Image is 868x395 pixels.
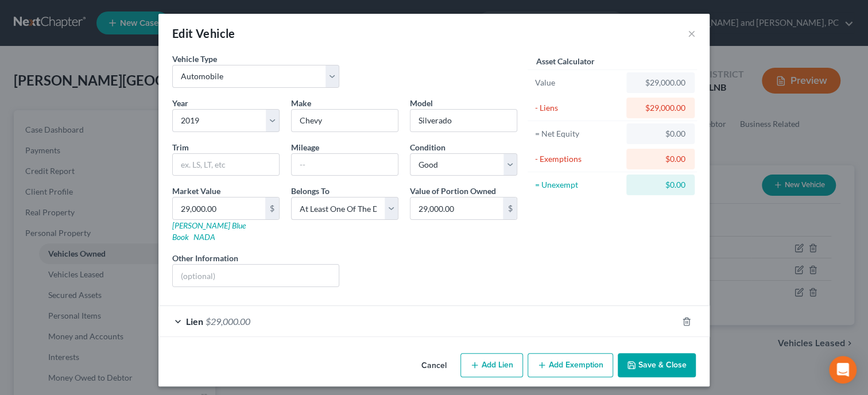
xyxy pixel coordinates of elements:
input: -- [292,154,398,176]
label: Year [172,97,188,109]
label: Asset Calculator [536,55,594,67]
span: $29,000.00 [206,316,250,327]
input: 0.00 [410,197,503,219]
div: = Unexempt [534,179,621,191]
div: $29,000.00 [635,77,685,88]
div: = Net Equity [534,128,621,140]
button: Save & Close [618,353,696,377]
input: 0.00 [173,197,265,219]
label: Model [410,97,433,109]
div: Edit Vehicle [172,25,235,41]
div: $0.00 [635,153,685,165]
div: $0.00 [635,128,685,140]
button: × [688,26,696,40]
div: $0.00 [635,179,685,191]
input: (optional) [173,265,339,286]
button: Add Exemption [528,353,613,377]
label: Vehicle Type [172,53,217,65]
div: $ [503,197,517,219]
div: - Exemptions [534,153,621,165]
a: NADA [193,232,215,242]
input: ex. Altima [410,110,517,131]
input: ex. LS, LT, etc [173,154,279,176]
button: Cancel [412,354,456,377]
div: - Liens [534,102,621,114]
label: Mileage [291,141,319,153]
div: Value [534,77,621,88]
label: Other Information [172,252,238,264]
label: Condition [410,141,445,153]
input: ex. Nissan [292,110,398,131]
button: Add Lien [460,353,523,377]
label: Value of Portion Owned [410,185,496,197]
div: $29,000.00 [635,102,685,114]
div: $ [265,197,279,219]
span: Make [291,98,311,108]
div: Open Intercom Messenger [829,356,857,384]
a: [PERSON_NAME] Blue Book [172,220,246,242]
label: Trim [172,141,189,153]
span: Lien [186,316,203,327]
label: Market Value [172,185,220,197]
span: Belongs To [291,186,330,196]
